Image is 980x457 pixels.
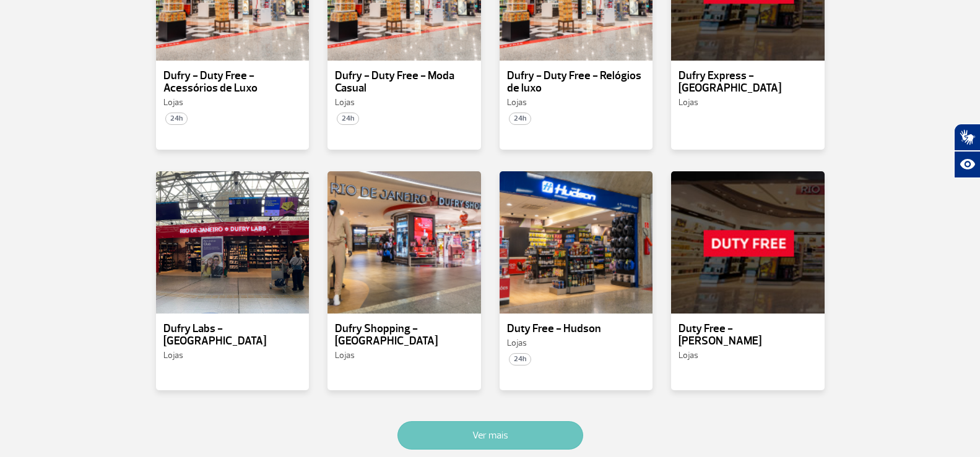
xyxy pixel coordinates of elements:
[509,353,531,365] span: 24h
[335,323,474,348] p: Dufry Shopping - [GEOGRAPHIC_DATA]
[337,113,359,125] span: 24h
[163,70,302,95] p: Dufry - Duty Free - Acessórios de Luxo
[507,70,646,95] p: Dufry - Duty Free - Relógios de luxo
[165,113,188,125] span: 24h
[397,421,583,450] button: Ver mais
[954,124,980,151] button: Abrir tradutor de língua de sinais.
[679,70,817,95] p: Dufry Express - [GEOGRAPHIC_DATA]
[954,151,980,178] button: Abrir recursos assistivos.
[507,338,527,348] span: Lojas
[507,323,646,335] p: Duty Free - Hudson
[335,350,355,361] span: Lojas
[954,124,980,178] div: Plugin de acessibilidade da Hand Talk.
[507,97,527,108] span: Lojas
[335,97,355,108] span: Lojas
[509,113,531,125] span: 24h
[163,323,302,348] p: Dufry Labs - [GEOGRAPHIC_DATA]
[335,70,474,95] p: Dufry - Duty Free - Moda Casual
[679,350,698,361] span: Lojas
[163,97,183,108] span: Lojas
[163,350,183,361] span: Lojas
[679,97,698,108] span: Lojas
[679,323,817,348] p: Duty Free - [PERSON_NAME]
